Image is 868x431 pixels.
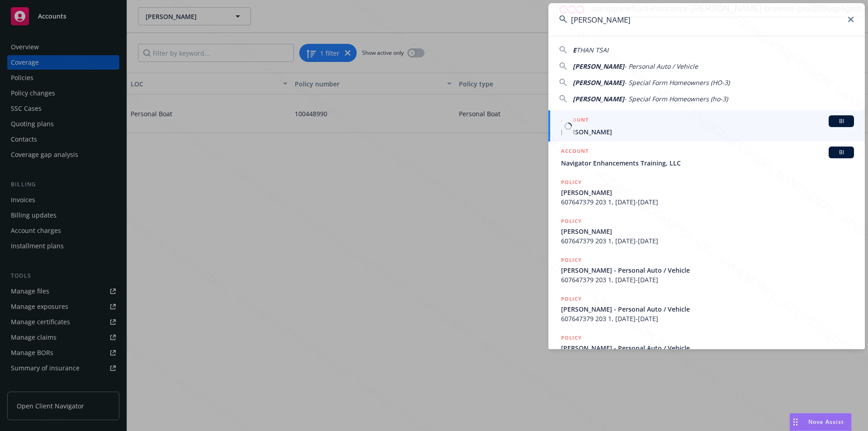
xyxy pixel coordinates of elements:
[548,289,865,328] a: POLICY[PERSON_NAME] - Personal Auto / Vehicle607647379 203 1, [DATE]-[DATE]
[548,328,865,367] a: POLICY[PERSON_NAME] - Personal Auto / Vehicle
[808,418,844,426] span: Nova Assist
[561,294,582,303] h5: POLICY
[576,46,609,54] span: THAN TSAI
[561,333,582,342] h5: POLICY
[561,217,582,226] h5: POLICY
[561,304,854,314] span: [PERSON_NAME] - Personal Auto / Vehicle
[561,256,582,265] h5: POLICY
[561,314,854,323] span: 607647379 203 1, [DATE]-[DATE]
[789,413,852,431] button: Nova Assist
[561,127,854,137] span: [PERSON_NAME]
[624,78,730,87] span: - Special Form Homeowners (HO-3)
[790,413,801,431] div: Drag to move
[548,212,865,251] a: POLICY[PERSON_NAME]607647379 203 1, [DATE]-[DATE]
[832,117,850,125] span: BI
[573,46,576,54] span: E
[561,275,854,284] span: 607647379 203 1, [DATE]-[DATE]
[573,95,624,103] span: [PERSON_NAME]
[561,178,582,187] h5: POLICY
[561,197,854,207] span: 607647379 203 1, [DATE]-[DATE]
[561,227,854,236] span: [PERSON_NAME]
[561,236,854,246] span: 607647379 203 1, [DATE]-[DATE]
[832,148,850,156] span: BI
[548,142,865,173] a: ACCOUNTBINavigator Enhancements Training, LLC
[548,3,865,36] input: Search...
[548,251,865,289] a: POLICY[PERSON_NAME] - Personal Auto / Vehicle607647379 203 1, [DATE]-[DATE]
[624,95,728,103] span: - Special Form Homeowners (ho-3)
[548,110,865,142] a: ACCOUNTBI[PERSON_NAME]
[573,62,624,71] span: [PERSON_NAME]
[561,158,854,168] span: Navigator Enhancements Training, LLC
[548,173,865,212] a: POLICY[PERSON_NAME]607647379 203 1, [DATE]-[DATE]
[561,188,854,197] span: [PERSON_NAME]
[561,115,589,126] h5: ACCOUNT
[573,78,624,87] span: [PERSON_NAME]
[624,62,698,71] span: - Personal Auto / Vehicle
[561,265,854,275] span: [PERSON_NAME] - Personal Auto / Vehicle
[561,147,589,157] h5: ACCOUNT
[561,343,854,353] span: [PERSON_NAME] - Personal Auto / Vehicle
